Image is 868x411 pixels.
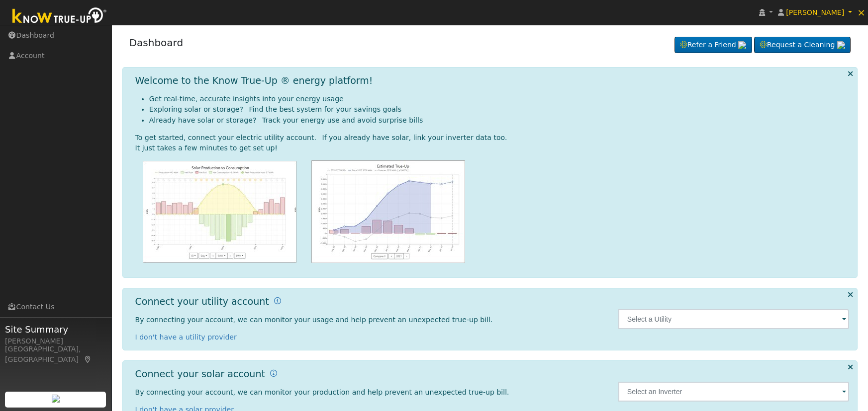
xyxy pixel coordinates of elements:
[52,395,60,403] img: retrieve
[618,382,850,402] input: Select an Inverter
[135,75,373,86] h1: Welcome to the Know True-Up ® energy platform!
[738,41,746,49] img: retrieve
[675,37,752,54] a: Refer a Friend
[7,5,112,28] img: Know True-Up
[786,8,844,16] span: [PERSON_NAME]
[149,104,850,115] li: Exploring solar or storage? Find the best system for your savings goals
[5,344,106,365] div: [GEOGRAPHIC_DATA], [GEOGRAPHIC_DATA]
[84,355,93,363] a: Map
[149,115,850,126] li: Already have solar or storage? Track your energy use and avoid surprise bills
[149,94,850,104] li: Get real-time, accurate insights into your energy usage
[754,37,851,54] a: Request a Cleaning
[837,41,845,49] img: retrieve
[135,296,269,307] h1: Connect your utility account
[857,6,866,18] span: ×
[135,333,237,341] a: I don't have a utility provider
[135,368,265,380] h1: Connect your solar account
[135,143,850,153] div: It just takes a few minutes to get set up!
[135,388,509,396] span: By connecting your account, we can monitor your production and help prevent an unexpected true-up...
[135,133,850,143] div: To get started, connect your electric utility account. If you already have solar, link your inver...
[5,323,106,336] span: Site Summary
[129,37,184,49] a: Dashboard
[618,309,850,329] input: Select a Utility
[5,336,106,346] div: [PERSON_NAME]
[135,316,493,324] span: By connecting your account, we can monitor your usage and help prevent an unexpected true-up bill.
